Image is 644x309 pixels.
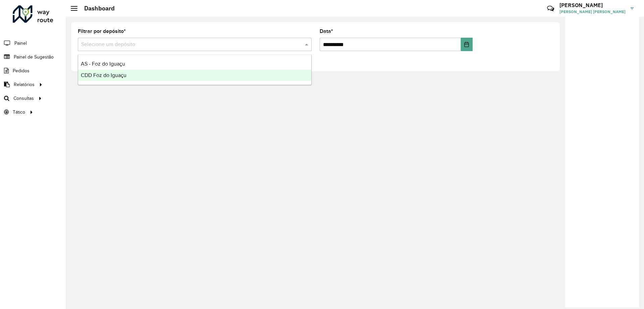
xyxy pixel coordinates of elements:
h3: [PERSON_NAME] [559,2,626,8]
span: Consultas [13,95,34,102]
label: Data [320,27,333,35]
span: Painel [14,40,27,47]
label: Filtrar por depósito [78,27,126,35]
a: Contato Rápido [543,1,558,16]
span: Relatórios [14,81,35,88]
span: Tático [13,109,25,116]
ng-dropdown-panel: Options list [78,54,312,85]
span: CDD Foz do Iguaçu [81,72,126,78]
span: Pedidos [13,67,30,74]
span: [PERSON_NAME] [PERSON_NAME] [559,9,626,15]
h2: Dashboard [77,5,115,12]
span: AS - Foz do Iguaçu [81,61,125,67]
button: Choose Date [461,38,473,51]
span: Painel de Sugestão [14,53,54,61]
